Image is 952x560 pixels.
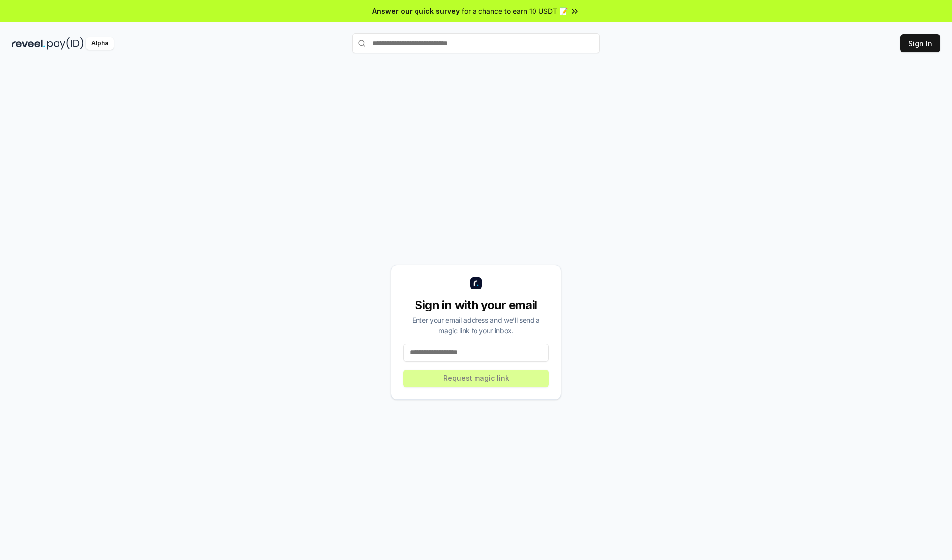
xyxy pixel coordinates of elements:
button: Sign In [900,34,940,52]
div: Sign in with your email [403,297,549,313]
span: Answer our quick survey [372,6,460,16]
div: Alpha [86,37,114,50]
img: pay_id [47,37,84,50]
img: logo_small [470,277,482,289]
span: for a chance to earn 10 USDT 📝 [462,6,568,16]
img: reveel_dark [12,37,45,50]
div: Enter your email address and we’ll send a magic link to your inbox. [403,315,549,336]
